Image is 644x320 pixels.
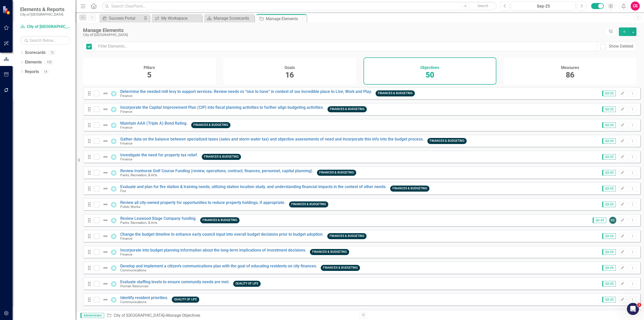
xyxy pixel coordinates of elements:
img: Not Defined [102,233,108,239]
small: Parks, Recreation, & Arts [120,173,157,177]
img: Not Defined [102,249,108,255]
span: Q3-25 [602,122,616,128]
span: FINANCES & BUDGETING [327,233,367,239]
a: Identify resident priorities. [120,295,168,300]
span: Q3-25 [602,186,616,191]
div: Success Portal [109,15,142,21]
button: CS [631,2,640,11]
span: FINANCES & BUDGETING [310,249,349,255]
input: Search Below... [20,36,70,45]
img: Not Defined [102,217,108,223]
div: City of [GEOGRAPHIC_DATA] [83,33,602,37]
small: Fire [120,189,126,193]
img: Not Defined [102,186,108,192]
span: FINANCES & BUDGETING [321,265,360,271]
img: Not Defined [102,265,108,271]
small: Finance [120,141,132,145]
span: Elements & Reports [20,6,64,12]
small: Finance [120,94,132,98]
span: FINANCES & BUDGETING [376,90,415,96]
span: FINANCES & BUDGETING [427,138,467,144]
span: FINANCES & BUDGETING [328,106,367,112]
span: FINANCES & BUDGETING [390,186,429,191]
small: Human Resources [120,284,148,288]
span: QUALITY OF LIFE [233,281,261,287]
span: Q3-25 [602,249,616,255]
span: Q3-25 [593,218,606,223]
h4: Goals [285,65,295,70]
a: Elements [25,59,42,65]
div: 14 [42,69,50,74]
img: Not Defined [102,138,108,144]
div: My Workspace [161,15,201,21]
div: CC [609,217,616,224]
div: Manage Elements [266,16,305,22]
img: Not Defined [102,297,108,303]
button: Search [470,3,495,10]
a: Determine the needed mill levy to support services. Review needs vs “nice to have” in context of ... [120,89,372,94]
img: Not Defined [102,122,108,128]
span: 16 [285,70,294,79]
small: City of [GEOGRAPHIC_DATA] [20,12,64,16]
span: FINANCES & BUDGETING [200,217,239,223]
span: FINANCES & BUDGETING [191,122,230,128]
h4: Measures [561,65,579,70]
input: Filter Elements... [95,42,597,51]
span: Q3-25 [602,233,616,239]
a: Manage Scorecards [205,15,253,21]
h4: Pillars [144,65,155,70]
button: Sep-25 [511,2,576,11]
a: Incorporate into budget planning information about the long-term implications of investment decis... [120,248,306,253]
a: Success Portal [101,15,142,21]
span: FINANCES & BUDGETING [317,170,356,175]
span: 5 [147,70,151,79]
span: Q3-25 [602,138,616,144]
small: Public Works [120,205,140,209]
input: Search ClearPoint... [102,2,497,11]
a: Review Ironhorse Golf Course Funding (review, operations, contract, finances, personnel, capital ... [120,168,313,173]
div: Show Deleted [609,44,633,49]
iframe: Intercom live chat [627,303,639,315]
small: Communications [120,300,146,304]
div: » Manage Objectives [107,313,356,318]
a: City of [GEOGRAPHIC_DATA] [20,24,70,30]
span: 50 [426,70,434,79]
span: QUALITY OF LIFE [172,297,199,302]
img: Not Defined [102,106,108,112]
a: Gather data on the balance between specialized taxes (sales and storm water tax) and objective as... [120,137,424,141]
span: Q3-25 [602,265,616,271]
a: Evaluate staffing levels to ensure community needs are met. [120,279,229,284]
a: Reports [25,69,39,75]
h4: Objectives [420,65,439,70]
img: Not Defined [102,170,108,176]
span: 86 [566,70,574,79]
small: Finance [120,126,132,129]
a: Review Leawood Stage Company funding. [120,216,196,221]
small: Finance [120,253,132,256]
span: Q3-25 [602,170,616,175]
span: FINANCES & BUDGETING [202,154,241,160]
div: Sep-25 [513,3,574,9]
a: Evaluate and plan for fire station & training needs, utilizing station location study, and unders... [120,184,386,189]
a: Scorecards [25,50,46,56]
small: Finance [120,237,132,240]
img: Not Defined [102,281,108,287]
a: Investigate the need for property tax relief. [120,153,198,157]
small: Communications [120,268,146,272]
a: Maintain AAA (Triple A) Bond Rating. [120,121,187,126]
img: Not Defined [102,90,108,96]
span: Q3-25 [602,281,616,287]
img: Not Defined [102,154,108,160]
img: ClearPoint Strategy [2,6,12,15]
span: Administrator [80,313,104,318]
a: My Workspace [153,15,201,21]
span: Q3-25 [602,154,616,160]
small: Parks, Recreation, & Arts [120,221,157,225]
span: FINANCES & BUDGETING [289,201,328,207]
span: 2 [637,303,641,307]
a: Change the budget timeline to enhance early council input into overall budget decisions prior to ... [120,232,324,237]
a: City of [GEOGRAPHIC_DATA] [114,313,164,318]
span: Q3-25 [602,202,616,207]
a: Review all city-owned property for opportunities to reduce property holdings, if appropriate. [120,200,285,205]
div: Manage Scorecards [214,15,253,21]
